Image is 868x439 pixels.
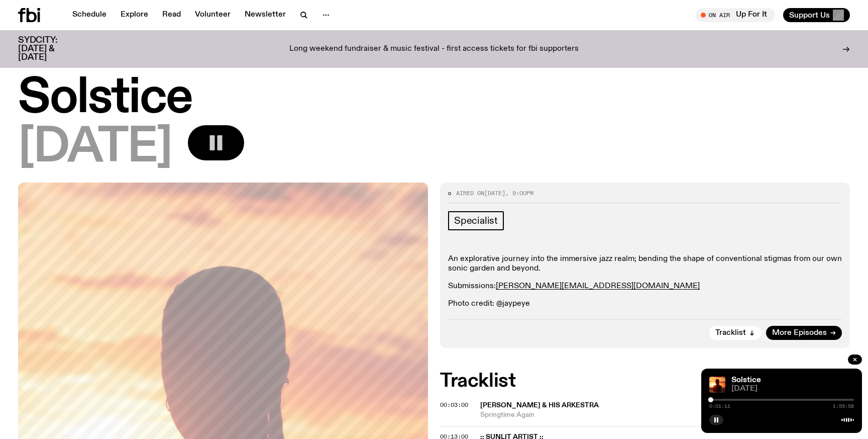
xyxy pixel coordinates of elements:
[731,385,854,393] span: [DATE]
[766,326,842,340] a: More Episodes
[789,11,830,20] span: Support Us
[454,215,498,226] span: Specialist
[18,76,850,121] h1: Solstice
[440,401,468,409] span: 00:03:00
[484,189,505,197] span: [DATE]
[115,8,154,22] a: Explore
[709,326,761,340] button: Tracklist
[505,189,533,197] span: , 9:00pm
[448,254,842,274] p: An explorative journey into the immersive jazz realm; bending the shape of conventional stigmas f...
[480,410,850,420] span: Springtime Again
[189,8,237,22] a: Volunteer
[783,8,850,22] button: Support Us
[496,282,700,290] a: [PERSON_NAME][EMAIL_ADDRESS][DOMAIN_NAME]
[731,376,761,384] a: Solstice
[772,329,827,337] span: More Episodes
[440,402,468,408] button: 00:03:00
[709,377,725,393] img: A girl standing in the ocean as waist level, staring into the rise of the sun.
[456,189,484,197] span: Aired on
[156,8,187,22] a: Read
[715,329,746,337] span: Tracklist
[448,282,842,291] p: Submissions:
[696,8,775,22] button: On AirUp For It
[66,8,113,22] a: Schedule
[239,8,292,22] a: Newsletter
[18,125,172,170] span: [DATE]
[448,211,504,230] a: Specialist
[440,372,850,390] h2: Tracklist
[833,404,854,409] span: 1:59:58
[289,45,579,54] p: Long weekend fundraiser & music festival - first access tickets for fbi supporters
[18,36,82,62] h3: SYDCITY: [DATE] & [DATE]
[448,299,842,309] p: Photo credit: @jaypeye
[709,404,730,409] span: 0:01:11
[480,402,599,409] span: [PERSON_NAME] & His Arkestra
